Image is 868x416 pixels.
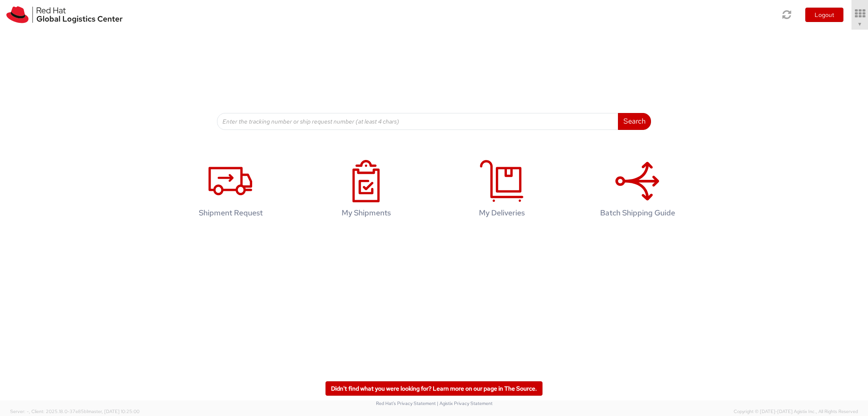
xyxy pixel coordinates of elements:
[438,151,565,230] a: My Deliveries
[167,151,294,230] a: Shipment Request
[31,408,139,414] span: Client: 2025.18.0-37e85b1
[857,21,862,28] span: ▼
[437,400,492,406] a: | Agistix Privacy Statement
[88,408,139,414] span: master, [DATE] 10:25:00
[312,209,421,217] h4: My Shipments
[325,381,542,396] a: Didn't find what you were looking for? Learn more on our page in The Source.
[217,113,618,130] input: Enter the tracking number or ship request number (at least 4 chars)
[303,151,430,230] a: My Shipments
[447,209,556,217] h4: My Deliveries
[618,113,651,130] button: Search
[805,8,843,22] button: Logout
[583,209,692,217] h4: Batch Shipping Guide
[176,209,285,217] h4: Shipment Request
[734,408,858,415] span: Copyright © [DATE]-[DATE] Agistix Inc., All Rights Reserved
[29,408,30,414] span: ,
[10,408,30,414] span: Server: -
[376,400,436,406] a: Red Hat's Privacy Statement
[6,6,122,23] img: rh-logistics-00dfa346123c4ec078e1.svg
[574,151,701,230] a: Batch Shipping Guide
